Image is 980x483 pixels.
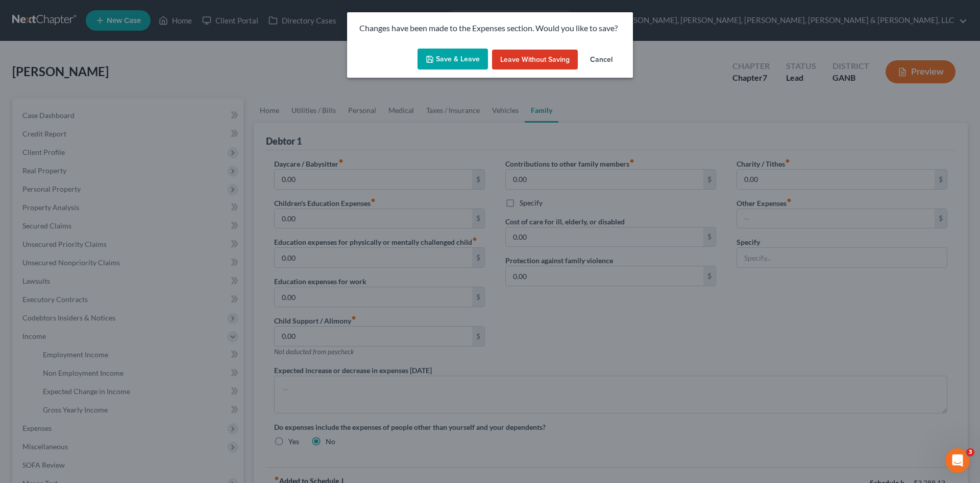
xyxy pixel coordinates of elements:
button: Cancel [582,50,621,70]
button: Save & Leave [418,49,488,70]
p: Changes have been made to the Expenses section. Would you like to save? [359,22,621,34]
button: Leave without Saving [492,50,578,70]
iframe: Intercom live chat [945,448,970,473]
span: 3 [966,448,974,456]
